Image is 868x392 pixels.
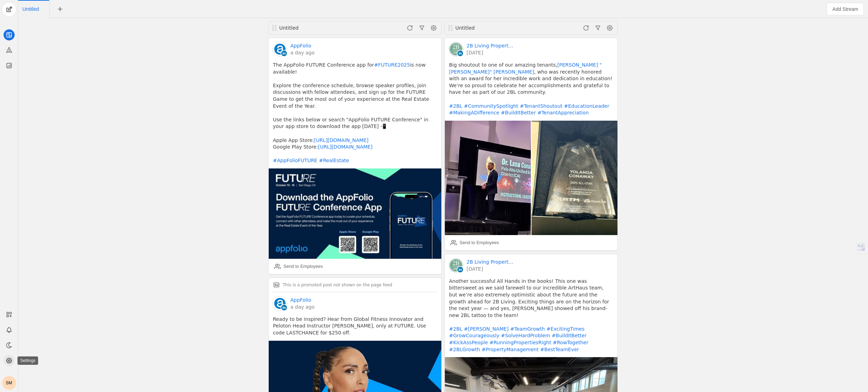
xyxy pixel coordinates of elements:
[314,137,369,143] a: [URL][DOMAIN_NAME]
[449,347,480,352] a: #2BLGrowth
[290,296,311,303] a: AppFolio
[448,237,502,248] button: Send to Employees
[449,42,463,56] img: cache
[22,7,39,12] span: Click to edit name
[482,347,538,352] a: #PropertyManagement
[290,49,314,56] a: a day ago
[283,263,323,270] div: Send to Employees
[449,333,499,338] a: #GrowCourageously
[449,62,602,75] a: [PERSON_NAME] "[PERSON_NAME]" [PERSON_NAME]
[449,258,463,272] img: cache
[290,303,314,310] a: a day ago
[449,340,488,345] a: #KickAssPeople
[832,6,858,13] span: Add Stream
[449,326,462,332] a: #2BL
[466,42,515,49] a: 2B Living Property Management
[464,326,509,332] a: #[PERSON_NAME]
[490,340,551,345] a: #RunningPropertiesRight
[273,296,287,310] img: cache
[449,62,613,116] pre: Big shoutout to one of our amazing tenants, , who was recently honored with an award for her incr...
[272,261,326,272] button: Send to Employees
[449,103,462,109] a: #2BL
[520,103,563,109] a: #TenantShoutout
[564,103,609,109] a: #EducationLeader
[455,24,538,31] div: Untitled
[552,333,587,338] a: #BuildItBetter
[318,144,372,150] a: [URL][DOMAIN_NAME]
[449,278,613,353] pre: Another successful All Hands in the books! This one was bittersweet as we said farewell to our in...
[537,110,589,115] a: #TenantAppreciation
[531,121,617,235] img: undefined
[290,42,311,49] a: AppFolio
[2,376,16,390] button: SM
[319,158,349,163] a: #RealEstate
[827,3,864,15] button: Add Stream
[460,239,499,246] div: Send to Employees
[540,347,579,352] a: #BestTeamEver
[279,24,362,31] div: Untitled
[273,42,287,56] img: cache
[510,326,545,332] a: #TeamGrowth
[374,62,410,68] a: #FUTURE2025
[273,158,317,163] a: #AppFolioFUTURE
[466,265,515,272] a: [DATE]
[466,49,515,56] a: [DATE]
[449,110,499,115] a: #MakingADifference
[17,356,38,365] div: Settings
[501,333,550,338] a: #SolveHardProblem
[283,282,392,288] p: This is a promoted post not shown on the page feed
[273,62,437,164] pre: The AppFolio FUTURE Conference app for is now available! Explore the conference schedule, browse ...
[547,326,585,332] a: #ExcitingTimes
[553,340,588,345] a: #RowTogether
[464,103,519,109] a: #CommunitySpotlight
[501,110,536,115] a: #BuildItBetter
[445,121,531,235] img: undefined
[269,168,441,259] img: undefined
[54,6,66,12] app-icon-button: New Tab
[466,258,515,265] a: 2B Living Property Management
[273,316,437,337] pre: Ready to be inspired? Hear from Global Fitness Innovator and Peloton Head Instructor [PERSON_NAME...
